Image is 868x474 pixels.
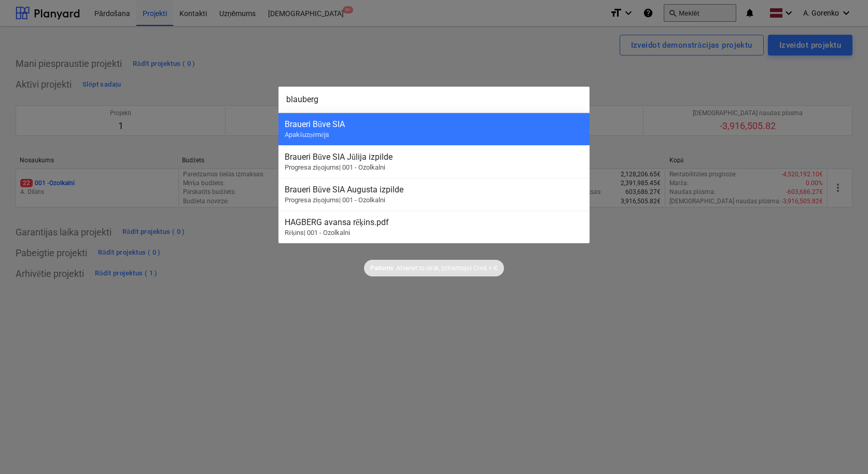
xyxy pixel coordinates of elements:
[285,119,583,129] div: Braueri Būve SIA
[278,211,590,243] div: HAGBERG avansa rēķins.pdfRēķins| 001 - Ozolkalni
[285,152,583,162] div: Braueri Būve SIA Jūlija izpilde
[285,185,583,194] div: Braueri Būve SIA Augusta izpilde
[370,264,395,273] p: Padoms:
[278,87,590,113] input: Meklēt projektus, rindas, līgumus, progresa ziņojumus, apakšuzņēmējus ...
[285,196,385,204] span: Progresa ziņojums | 001 - Ozolkalni
[396,264,472,273] p: Atveriet to ātrāk, izmantojot
[278,145,590,178] div: Braueri Būve SIA Jūlija izpildeProgresa ziņojums| 001 - Ozolkalni
[473,264,498,273] p: Cmd + K
[285,217,583,227] div: HAGBERG avansa rēķins.pdf
[285,163,385,171] span: Progresa ziņojums | 001 - Ozolkalni
[285,131,329,138] span: Apakšuzņēmējs
[278,178,590,211] div: Braueri Būve SIA Augusta izpildeProgresa ziņojums| 001 - Ozolkalni
[285,229,350,236] span: Rēķins | 001 - Ozolkalni
[364,260,505,276] div: Padoms:Atveriet to ātrāk, izmantojotCmd + K
[278,113,590,145] div: Braueri Būve SIAApakšuzņēmējs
